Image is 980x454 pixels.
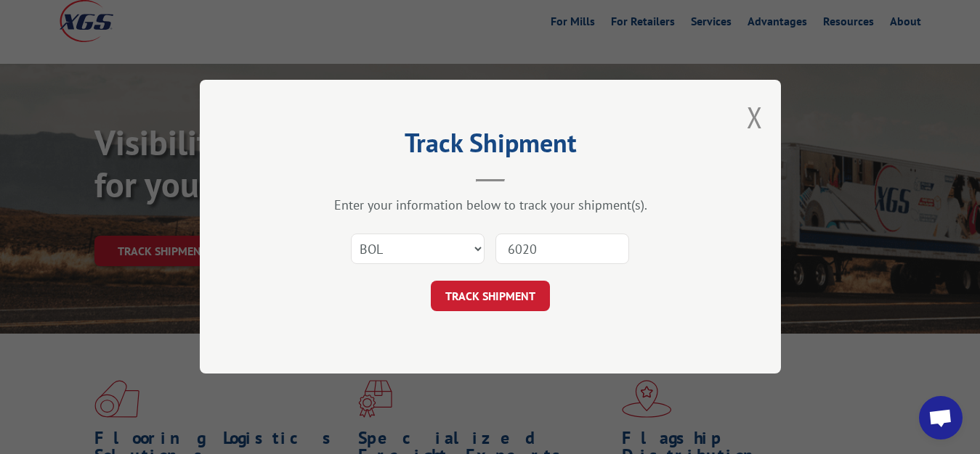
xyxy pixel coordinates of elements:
[747,98,763,136] button: Close modal
[919,396,963,439] a: Open chat
[272,133,708,160] h2: Track Shipment
[431,281,550,312] button: TRACK SHIPMENT
[495,234,629,265] input: Number(s)
[272,197,708,214] div: Enter your information below to track your shipment(s).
